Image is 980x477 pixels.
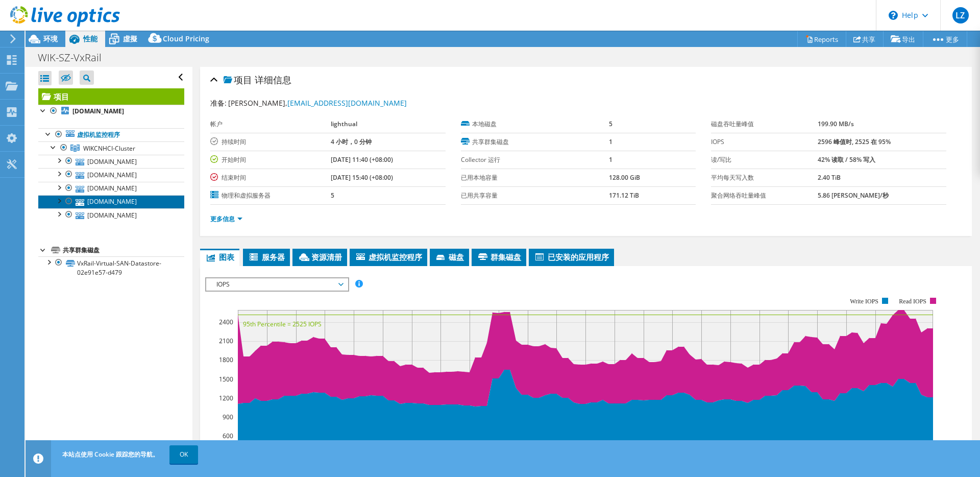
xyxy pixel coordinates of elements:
[219,318,233,326] text: 2400
[38,168,184,181] a: [DOMAIN_NAME]
[224,75,252,85] span: 项目
[38,105,184,118] a: [DOMAIN_NAME]
[899,298,927,305] text: Read IOPS
[477,252,521,262] span: 群集磁盘
[210,137,331,147] label: 持续时间
[818,120,854,128] b: 199.90 MB/s
[38,141,184,155] a: WIKCNHCI-Cluster
[711,155,817,165] label: 读/写比
[461,173,609,183] label: 已用本地容量
[205,252,234,262] span: 图表
[923,31,967,47] a: 更多
[609,173,640,182] b: 128.00 GiB
[883,31,923,47] a: 导出
[609,120,612,128] b: 5
[609,155,612,164] b: 1
[210,190,331,201] label: 物理和虚拟服务器
[83,144,135,153] span: WIKCNHCI-Cluster
[797,31,846,47] a: Reports
[331,120,357,128] b: lighthual
[243,320,322,328] text: 95th Percentile = 2525 IOPS
[331,155,393,164] b: [DATE] 11:40 (+08:00)
[43,34,58,43] span: 环境
[711,137,817,147] label: IOPS
[210,119,331,129] label: 帐户
[38,208,184,222] a: [DOMAIN_NAME]
[163,34,209,43] span: Cloud Pricing
[62,450,159,459] span: 本站点使用 Cookie 跟踪您的导航。
[38,155,184,168] a: [DOMAIN_NAME]
[846,31,884,47] a: 共享
[219,375,233,384] text: 1500
[223,432,233,440] text: 600
[219,394,233,402] text: 1200
[38,195,184,208] a: [DOMAIN_NAME]
[952,7,969,23] span: LZ
[210,214,242,223] a: 更多信息
[210,98,227,108] label: 准备:
[248,252,285,262] span: 服务器
[711,190,817,201] label: 聚合网络吞吐量峰值
[210,155,331,165] label: 开始时间
[63,244,184,256] div: 共享群集磁盘
[219,337,233,345] text: 2100
[609,191,639,200] b: 171.12 TiB
[818,137,891,146] b: 2596 峰值时, 2525 在 95%
[33,52,117,63] h1: WIK-SZ-VxRail
[461,190,609,201] label: 已用共享容量
[435,252,464,262] span: 磁盘
[287,98,407,108] a: [EMAIL_ADDRESS][DOMAIN_NAME]
[331,137,372,146] b: 4 小时，0 分钟
[298,252,342,262] span: 资源清册
[38,256,184,279] a: VxRail-Virtual-SAN-Datastore-02e91e57-d479
[461,119,609,129] label: 本地磁盘
[331,173,393,182] b: [DATE] 15:40 (+08:00)
[72,107,124,115] b: [DOMAIN_NAME]
[255,74,291,86] span: 详细信息
[609,137,612,146] b: 1
[123,34,137,43] span: 虛擬
[889,11,898,20] svg: \n
[818,191,889,200] b: 5.86 [PERSON_NAME]/秒
[534,252,609,262] span: 已安装的应用程序
[711,119,817,129] label: 磁盘吞吐量峰值
[850,298,878,305] text: Write IOPS
[223,413,233,421] text: 900
[38,128,184,141] a: 虚拟机监控程序
[38,88,184,105] a: 项目
[211,278,342,291] span: IOPS
[219,355,233,364] text: 1800
[83,34,97,43] span: 性能
[331,191,334,200] b: 5
[169,445,198,464] a: OK
[38,182,184,195] a: [DOMAIN_NAME]
[355,252,422,262] span: 虚拟机监控程序
[461,137,609,147] label: 共享群集磁盘
[818,173,841,182] b: 2.40 TiB
[711,173,817,183] label: 平均每天写入数
[210,173,331,183] label: 结束时间
[818,155,875,164] b: 42% 读取 / 58% 写入
[228,98,407,108] span: [PERSON_NAME],
[461,155,609,165] label: Collector 运行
